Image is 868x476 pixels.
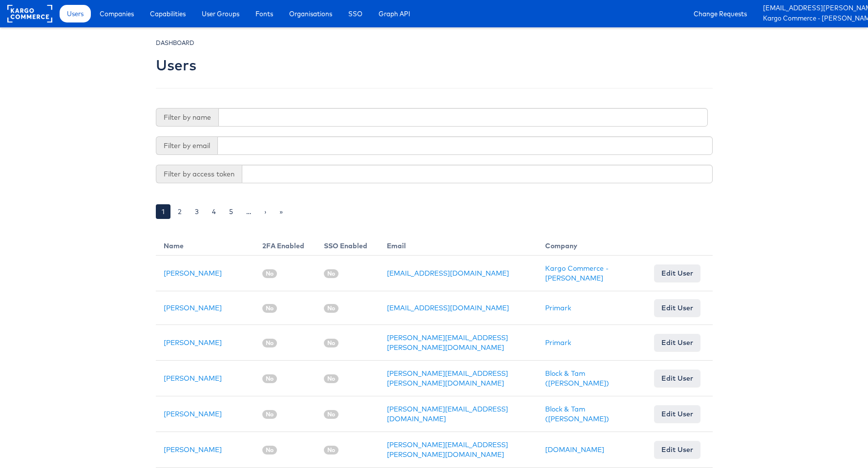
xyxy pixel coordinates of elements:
[156,136,217,155] span: Filter by email
[387,440,508,459] a: [PERSON_NAME][EMAIL_ADDRESS][PERSON_NAME][DOMAIN_NAME]
[763,14,861,24] a: Kargo Commerce - [PERSON_NAME]
[262,410,277,419] span: No
[262,304,277,313] span: No
[654,441,700,458] a: Edit User
[156,108,218,127] span: Filter by name
[324,374,339,383] span: No
[274,204,289,219] a: »
[248,5,280,22] a: Fonts
[686,5,754,22] a: Change Requests
[100,9,134,19] span: Companies
[164,338,222,347] a: [PERSON_NAME]
[262,269,277,278] span: No
[387,269,509,278] a: [EMAIL_ADDRESS][DOMAIN_NAME]
[537,233,647,256] th: Company
[164,303,222,312] a: [PERSON_NAME]
[387,333,508,352] a: [PERSON_NAME][EMAIL_ADDRESS][PERSON_NAME][DOMAIN_NAME]
[545,445,604,454] a: [DOMAIN_NAME]
[545,264,609,282] a: Kargo Commerce - [PERSON_NAME]
[164,445,222,454] a: [PERSON_NAME]
[545,338,571,347] a: Primark
[371,5,418,22] a: Graph API
[379,233,537,256] th: Email
[387,369,508,388] a: [PERSON_NAME][EMAIL_ADDRESS][PERSON_NAME][DOMAIN_NAME]
[341,5,370,22] a: SSO
[282,5,339,22] a: Organisations
[254,233,316,256] th: 2FA Enabled
[316,233,379,256] th: SSO Enabled
[324,410,339,419] span: No
[156,204,170,219] a: 1
[387,405,508,423] a: [PERSON_NAME][EMAIL_ADDRESS][DOMAIN_NAME]
[206,204,222,219] a: 4
[545,303,571,312] a: Primark
[164,374,222,383] a: [PERSON_NAME]
[156,165,242,183] span: Filter by access token
[324,339,339,347] span: No
[150,9,186,19] span: Capabilities
[654,405,700,423] a: Edit User
[67,9,84,19] span: Users
[164,269,222,278] a: [PERSON_NAME]
[164,410,222,418] a: [PERSON_NAME]
[379,9,410,19] span: Graph API
[348,9,362,19] span: SSO
[324,446,339,454] span: No
[324,304,339,313] span: No
[156,57,196,73] h2: Users
[240,204,257,219] a: …
[654,334,700,351] a: Edit User
[545,369,609,388] a: Block & Tam ([PERSON_NAME])
[202,9,239,19] span: User Groups
[262,374,277,383] span: No
[255,9,273,19] span: Fonts
[258,204,272,219] a: ›
[156,39,194,46] small: DASHBOARD
[223,204,239,219] a: 5
[324,269,339,278] span: No
[156,233,255,256] th: Name
[545,405,609,423] a: Block & Tam ([PERSON_NAME])
[172,204,188,219] a: 2
[387,303,509,312] a: [EMAIL_ADDRESS][DOMAIN_NAME]
[654,299,700,317] a: Edit User
[189,204,205,219] a: 3
[654,369,700,387] a: Edit User
[289,9,332,19] span: Organisations
[194,5,247,22] a: User Groups
[654,264,700,282] a: Edit User
[60,5,91,22] a: Users
[763,3,861,14] a: [EMAIL_ADDRESS][PERSON_NAME][DOMAIN_NAME]
[262,446,277,454] span: No
[92,5,141,22] a: Companies
[143,5,193,22] a: Capabilities
[262,339,277,347] span: No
